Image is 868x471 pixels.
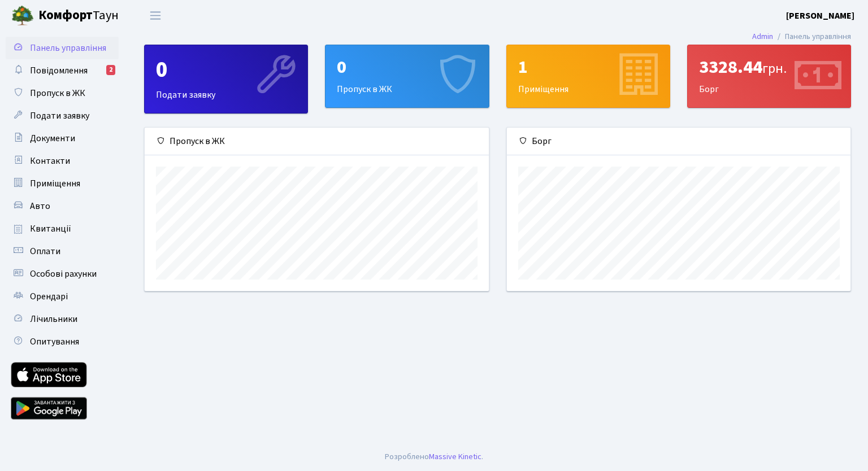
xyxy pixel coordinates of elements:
[30,335,79,348] span: Опитування
[752,30,773,42] a: Admin
[337,56,477,78] div: 0
[688,45,850,107] div: Борг
[6,195,119,217] a: Авто
[145,128,489,155] div: Пропуск в ЖК
[6,285,119,308] a: Орендарі
[30,290,68,303] span: Орендарі
[38,6,119,25] span: Таун
[141,6,170,25] button: Переключити навігацію
[156,56,296,84] div: 0
[6,127,119,150] a: Документи
[429,451,481,463] a: Massive Kinetic
[786,10,854,22] b: [PERSON_NAME]
[30,268,97,280] span: Особові рахунки
[30,155,70,167] span: Контакти
[145,45,307,113] div: Подати заявку
[6,217,119,240] a: Квитанції
[6,37,119,59] a: Панель управління
[30,200,50,212] span: Авто
[6,240,119,263] a: Оплати
[30,42,106,54] span: Панель управління
[6,59,119,82] a: Повідомлення2
[506,45,670,108] a: 1Приміщення
[30,110,89,122] span: Подати заявку
[144,45,308,114] a: 0Подати заявку
[6,104,119,127] a: Подати заявку
[38,6,93,24] b: Комфорт
[507,45,670,107] div: Приміщення
[30,223,71,235] span: Квитанції
[6,82,119,104] a: Пропуск в ЖК
[385,451,483,463] div: Розроблено .
[30,64,88,77] span: Повідомлення
[762,59,787,78] span: грн.
[30,245,60,258] span: Оплати
[786,9,854,23] a: [PERSON_NAME]
[325,45,489,108] a: 0Пропуск в ЖК
[106,65,115,75] div: 2
[30,313,77,325] span: Лічильники
[325,45,488,107] div: Пропуск в ЖК
[6,308,119,330] a: Лічильники
[507,128,851,155] div: Борг
[30,177,80,190] span: Приміщення
[6,172,119,195] a: Приміщення
[735,25,868,49] nav: breadcrumb
[30,132,75,145] span: Документи
[773,30,851,43] li: Панель управління
[30,87,85,99] span: Пропуск в ЖК
[518,56,658,78] div: 1
[11,5,34,27] img: logo.png
[6,263,119,285] a: Особові рахунки
[6,150,119,172] a: Контакти
[6,330,119,353] a: Опитування
[699,56,839,78] div: 3328.44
